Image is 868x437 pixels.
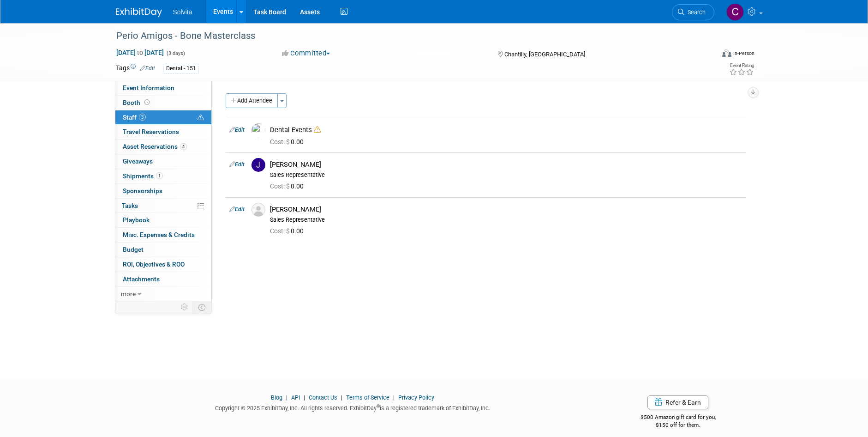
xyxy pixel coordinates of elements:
[198,114,204,122] span: Potential Scheduling Conflict -- at least one attendee is tagged in another overlapping event.
[123,172,163,180] span: Shipments
[156,172,163,179] span: 1
[123,84,174,91] span: Event Information
[180,143,187,150] span: 4
[309,394,337,401] a: Contact Us
[115,169,211,183] a: Shipments1
[726,3,744,21] img: Cindy Miller
[123,158,153,165] span: Giveaways
[314,126,321,133] i: Double-book Warning!
[339,394,345,401] span: |
[163,64,199,73] div: Dental - 151
[729,63,754,68] div: Event Rating
[123,231,195,238] span: Misc. Expenses & Credits
[226,93,278,108] button: Add Attendee
[123,261,185,268] span: ROI, Objectives & ROO
[270,205,742,214] div: [PERSON_NAME]
[116,8,162,17] img: ExhibitDay
[301,394,307,401] span: |
[279,49,334,58] button: Committed
[504,51,585,58] span: Chantilly, [GEOGRAPHIC_DATA]
[122,202,138,209] span: Tasks
[229,127,245,133] a: Edit
[113,28,700,44] div: Perio Amigos - Bone Masterclass
[229,206,245,212] a: Edit
[123,246,144,253] span: Budget
[116,402,590,413] div: Copyright © 2025 ExhibitDay, Inc. All rights reserved. ExhibitDay is a registered trademark of Ex...
[123,128,179,135] span: Travel Reservations
[139,114,146,121] span: 3
[123,99,151,106] span: Booth
[115,110,211,125] a: Staff3
[140,65,155,72] a: Edit
[270,138,307,146] span: 0.00
[391,394,397,401] span: |
[115,213,211,227] a: Playbook
[115,257,211,272] a: ROI, Objectives & ROO
[177,301,193,313] td: Personalize Event Tab Strip
[270,160,742,169] div: [PERSON_NAME]
[346,394,389,401] a: Terms of Service
[251,158,265,172] img: J.jpg
[115,81,211,95] a: Event Information
[672,4,714,20] a: Search
[116,49,164,57] span: [DATE] [DATE]
[115,140,211,154] a: Asset Reservations4
[270,227,307,235] span: 0.00
[270,227,291,235] span: Cost: $
[270,126,742,134] div: Dental Events
[291,394,300,401] a: API
[115,272,211,286] a: Attachments
[121,290,136,297] span: more
[115,228,211,242] a: Misc. Expenses & Credits
[143,99,151,106] span: Booth not reserved yet
[722,49,731,57] img: Format-Inperson.png
[115,199,211,213] a: Tasks
[123,187,162,194] span: Sponsorships
[123,216,150,224] span: Playbook
[271,394,282,401] a: Blog
[733,50,754,57] div: In-Person
[684,9,706,16] span: Search
[123,143,187,150] span: Asset Reservations
[192,301,211,313] td: Toggle Event Tabs
[398,394,434,401] a: Privacy Policy
[123,114,146,121] span: Staff
[115,96,211,110] a: Booth
[270,182,291,190] span: Cost: $
[123,275,160,283] span: Attachments
[270,182,307,190] span: 0.00
[377,404,380,409] sup: ®
[270,171,742,179] div: Sales Representative
[116,63,155,74] td: Tags
[604,407,753,429] div: $500 Amazon gift card for you,
[647,395,708,409] a: Refer & Earn
[115,287,211,301] a: more
[270,216,742,224] div: Sales Representative
[229,161,245,168] a: Edit
[166,50,185,56] span: (3 days)
[115,154,211,169] a: Giveaways
[173,8,192,16] span: Solvita
[270,138,291,146] span: Cost: $
[660,48,755,62] div: Event Format
[251,203,265,217] img: Associate-Profile-5.png
[284,394,290,401] span: |
[115,125,211,139] a: Travel Reservations
[115,184,211,198] a: Sponsorships
[136,49,144,56] span: to
[115,243,211,257] a: Budget
[604,421,753,429] div: $150 off for them.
